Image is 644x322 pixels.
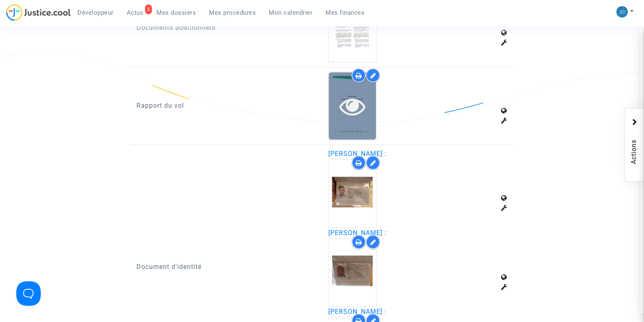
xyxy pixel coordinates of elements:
[120,7,150,19] a: 5Actus
[136,22,316,33] p: Documents additionnels
[6,4,71,21] img: jc-logo.svg
[13,13,20,20] img: logo_orange.svg
[629,117,639,177] span: Actions
[262,7,319,19] a: Mon calendrier
[92,47,99,54] img: tab_keywords_by_traffic_grey.svg
[328,229,386,237] span: [PERSON_NAME] :
[616,6,628,18] img: 45a793c8596a0d21866ab9c5374b5e4b
[101,48,125,53] div: Mots-clés
[145,4,152,14] div: 5
[16,281,41,306] iframe: Help Scout Beacon - Open
[328,150,386,158] span: [PERSON_NAME] :
[328,308,386,315] span: [PERSON_NAME] :
[71,7,120,19] a: Développeur
[23,13,40,20] div: v 4.0.25
[202,7,262,19] a: Mes procédures
[136,100,316,111] p: Rapport du vol
[21,21,92,28] div: Domaine: [DOMAIN_NAME]
[42,48,63,53] div: Domaine
[319,7,371,19] a: Mes finances
[156,9,196,16] span: Mes dossiers
[269,9,312,16] span: Mon calendrier
[209,9,256,16] span: Mes procédures
[77,9,114,16] span: Développeur
[33,47,40,54] img: tab_domain_overview_orange.svg
[150,7,202,19] a: Mes dossiers
[136,262,316,272] p: Document d'identité
[127,9,144,16] span: Actus
[325,9,365,16] span: Mes finances
[13,21,20,28] img: website_grey.svg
